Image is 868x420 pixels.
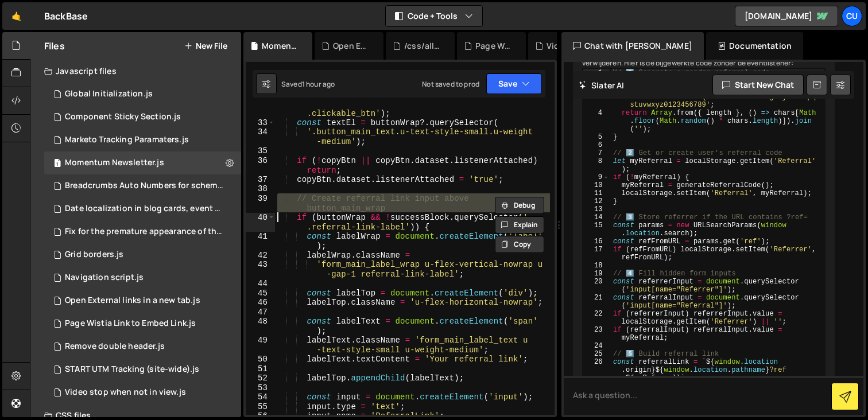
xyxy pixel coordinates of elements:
div: Marketo Tracking Paramaters.js [65,135,189,145]
div: 19 [583,270,610,278]
div: 16 [583,238,610,246]
div: 32 [246,99,275,118]
div: Navigation script.js [65,273,144,283]
div: 16770/48121.js [44,381,241,404]
div: 40 [246,213,275,232]
div: 16770/48028.js [44,106,241,129]
div: 16770/48029.js [44,197,245,220]
h2: Slater AI [579,80,625,91]
div: 16770/48157.js [44,129,241,151]
div: 50 [246,355,275,364]
div: 16770/48078.js [44,289,241,312]
div: 16770/48166.js [44,151,241,174]
div: 53 [246,383,275,393]
div: 21 [583,294,610,310]
div: 4 [583,109,610,133]
div: 7 [583,149,610,157]
div: 13 [583,205,610,213]
div: Remove double header.js [65,341,165,352]
div: Date localization in blog cards, event cards, etc.js [65,204,223,214]
div: 48 [246,317,275,336]
div: 20 [583,278,610,294]
div: 8 [583,157,610,173]
div: Page Wistia Link to Embed Link.js [65,318,196,329]
div: Saved [281,79,335,89]
button: Explain [495,216,544,234]
div: 24 [583,342,610,350]
div: 16770/48123.js [44,358,241,381]
a: Cu [842,6,862,26]
div: 37 [246,175,275,185]
div: 54 [246,392,275,402]
button: Code + Tools [386,6,482,26]
div: 41 [246,232,275,251]
div: 49 [246,336,275,355]
div: Grid borders.js [65,250,123,260]
button: New File [184,41,227,50]
div: 47 [246,308,275,317]
div: 39 [246,194,275,213]
div: 51 [246,364,275,374]
div: 11 [583,189,610,197]
div: Video stop when not in view.js [65,387,186,398]
a: 🤙 [2,2,30,30]
div: 10 [583,181,610,189]
h2: Files [44,40,65,52]
div: START UTM Tracking (site-wide).js [65,364,199,375]
div: 16770/48120.js [44,266,241,289]
div: 42 [246,251,275,260]
button: Start new chat [712,75,804,95]
div: 25 [583,350,610,358]
div: 36 [246,156,275,175]
div: Global Initialization.js [65,89,153,99]
div: Not saved to prod [422,79,479,89]
div: Open External links in a new tab.js [65,295,200,306]
a: [DOMAIN_NAME] [735,6,838,26]
div: 16770/48115.js [44,312,241,335]
div: 16770/48122.js [44,335,241,358]
div: 16770/48076.js [44,243,241,266]
div: 33 [246,118,275,128]
div: 17 [583,246,610,262]
div: Momentum Newsletter.js [262,40,299,52]
div: Video stop when not in view.js [547,40,583,52]
div: 12 [583,197,610,205]
div: 46 [246,298,275,308]
div: Breadcrumbs Auto Numbers for schema markup.js [65,181,223,191]
button: Copy [495,236,544,253]
button: Debug [495,197,544,214]
div: 16770/48124.js [44,83,241,106]
div: 52 [246,374,275,383]
div: 22 [583,310,610,326]
div: 16770/48030.js [44,220,245,243]
div: 23 [583,326,610,342]
div: Javascript files [30,60,241,83]
div: 34 [246,127,275,146]
div: Component Sticky Section.js [65,112,181,122]
div: /css/all.min.css.css [404,40,441,52]
div: 38 [246,184,275,194]
button: Save [486,73,542,94]
div: 35 [246,146,275,156]
div: 26 [583,358,610,382]
div: 15 [583,221,610,238]
div: 9 [583,173,610,181]
div: 44 [246,279,275,289]
div: Documentation [706,32,803,60]
div: 16770/48077.js [44,174,245,197]
div: Momentum Newsletter.js [65,158,164,168]
div: 14 [583,213,610,221]
div: 43 [246,260,275,279]
div: Fix for the premature appearance of the filter tag.js [65,227,223,237]
div: 1 hour ago [302,79,335,89]
div: 18 [583,262,610,270]
div: Page Wistia Link to Embed Link.js [475,40,512,52]
div: BackBase [44,9,88,23]
div: Chat with [PERSON_NAME] [561,32,704,60]
div: Open External links in a new tab.js [333,40,370,52]
div: 1 [583,69,610,77]
div: 55 [246,402,275,412]
div: 45 [246,289,275,298]
div: 5 [583,133,610,141]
